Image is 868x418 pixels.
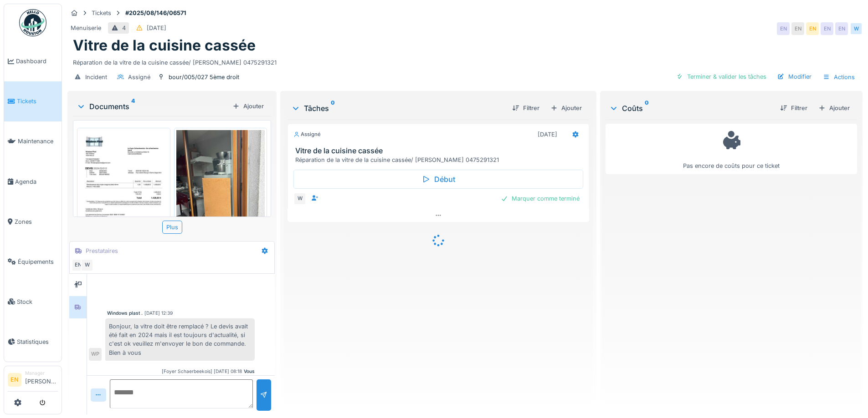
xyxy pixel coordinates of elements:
div: Ajouter [547,102,586,114]
div: Plus [162,221,182,234]
div: Filtrer [776,102,811,114]
a: Agenda [4,161,62,201]
span: Stock [17,297,58,306]
div: EN [821,22,833,35]
div: W [81,259,93,272]
a: Zones [4,201,62,242]
div: W [293,192,306,205]
div: Tickets [92,9,111,17]
div: 4 [122,24,126,32]
div: [DATE] [147,24,166,32]
div: Début [293,170,583,189]
div: bour/005/027 5ème droit [169,73,239,81]
div: Coûts [609,103,773,114]
div: Assigné [128,73,150,81]
sup: 0 [645,103,649,114]
div: Pas encore de coûts pour ce ticket [611,128,851,170]
strong: #2025/08/146/06571 [122,9,190,17]
sup: 0 [331,103,335,114]
div: Actions [819,71,859,84]
div: Marquer comme terminé [497,192,583,205]
span: Zones [15,217,58,226]
div: W [850,22,863,35]
div: Ajouter [229,100,267,112]
a: Stock [4,282,62,322]
a: Maintenance [4,121,62,161]
a: Dashboard [4,41,62,81]
div: Modifier [774,71,815,83]
div: Vous [244,368,255,375]
img: Badge_color-CXgf-gQk.svg [19,9,46,36]
a: EN Manager[PERSON_NAME] [8,370,58,392]
div: Menuiserie [71,24,101,32]
span: Maintenance [18,137,58,146]
div: Réparation de la vitre de la cuisine cassée/ [PERSON_NAME] 0475291321 [295,156,585,164]
div: EN [777,22,790,35]
sup: 4 [131,101,135,112]
div: EN [791,22,804,35]
div: [DATE] 12:39 [144,310,173,317]
div: Tâches [291,103,504,114]
span: Tickets [17,97,58,106]
div: WP [89,348,102,361]
li: EN [8,373,21,387]
span: Équipements [18,257,58,266]
div: Assigné [293,131,321,138]
img: hf4gqmf2d5mc15g0aa6xxdj05x9n [79,130,168,256]
h3: Vitre de la cuisine cassée [295,146,585,155]
span: Agenda [15,177,58,186]
div: Documents [77,101,229,112]
h1: Vitre de la cuisine cassée [73,37,256,54]
div: EN [72,259,84,272]
span: Dashboard [16,57,58,65]
div: Terminer & valider les tâches [673,71,770,83]
div: [Foyer Schaerbeekois] [DATE] 08:18 [162,368,242,375]
div: Ajouter [815,102,853,114]
li: [PERSON_NAME] [25,370,58,389]
div: Manager [25,370,58,377]
a: Équipements [4,242,62,282]
div: Windows plast . [107,310,143,317]
img: 0okikqg8ny56den04gp7da7jpe7z [176,130,265,248]
div: Bonjour, la vitre doit être remplacé ? Le devis avait été fait en 2024 mais il est toujours d'act... [105,318,255,361]
div: [DATE] [538,130,557,139]
span: Statistiques [17,337,58,346]
div: Réparation de la vitre de la cuisine cassée/ [PERSON_NAME] 0475291321 [73,55,857,67]
div: Incident [85,73,107,81]
div: Prestataires [86,247,118,255]
a: Tickets [4,81,62,121]
a: Statistiques [4,322,62,362]
div: Filtrer [508,102,543,114]
div: EN [835,22,848,35]
div: EN [806,22,819,35]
